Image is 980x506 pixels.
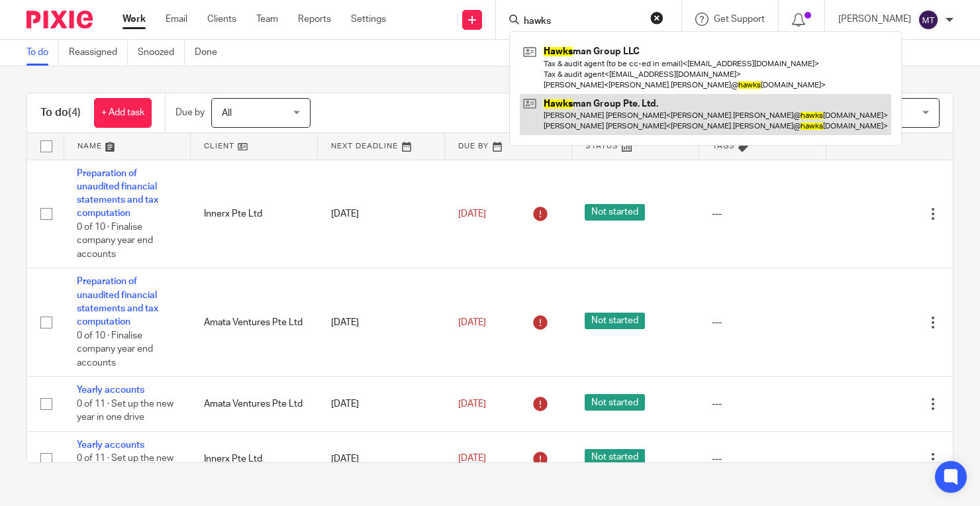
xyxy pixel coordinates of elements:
[77,454,173,478] span: 0 of 11 · Set up the new year in one drive
[122,13,146,26] a: Work
[68,107,81,118] span: (4)
[138,40,185,66] a: Snoozed
[175,106,205,119] p: Due by
[585,313,645,329] span: Not started
[40,106,81,120] h1: To do
[191,377,318,431] td: Amata Ventures Pte Ltd
[838,13,911,26] p: [PERSON_NAME]
[77,399,173,423] span: 0 of 11 · Set up the new year in one drive
[26,40,59,66] a: To do
[256,13,278,26] a: Team
[712,452,812,466] div: ---
[712,207,812,221] div: ---
[191,431,318,485] td: Innerx Pte Ltd
[918,9,939,30] img: svg%3E
[650,11,663,25] button: Clear
[458,318,486,327] span: [DATE]
[94,98,152,128] a: + Add task
[458,209,486,219] span: [DATE]
[585,394,645,411] span: Not started
[26,11,93,28] img: Pixie
[222,109,232,118] span: All
[318,268,445,377] td: [DATE]
[77,223,153,259] span: 0 of 10 · Finalise company year end accounts
[458,454,486,463] span: [DATE]
[69,40,128,66] a: Reassigned
[318,377,445,431] td: [DATE]
[585,204,645,221] span: Not started
[207,13,236,26] a: Clients
[585,449,645,466] span: Not started
[77,169,158,219] a: Preparation of unaudited financial statements and tax computation
[195,40,227,66] a: Done
[712,316,812,329] div: ---
[712,142,735,150] span: Tags
[166,13,187,26] a: Email
[458,399,486,409] span: [DATE]
[77,277,158,327] a: Preparation of unaudited financial statements and tax computation
[714,15,765,24] span: Get Support
[77,331,153,368] span: 0 of 10 · Finalise company year end accounts
[298,13,331,26] a: Reports
[318,160,445,268] td: [DATE]
[191,268,318,377] td: Amata Ventures Pte Ltd
[522,16,642,28] input: Search
[77,385,144,395] a: Yearly accounts
[351,13,386,26] a: Settings
[712,397,812,411] div: ---
[318,431,445,485] td: [DATE]
[191,160,318,268] td: Innerx Pte Ltd
[77,440,144,450] a: Yearly accounts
